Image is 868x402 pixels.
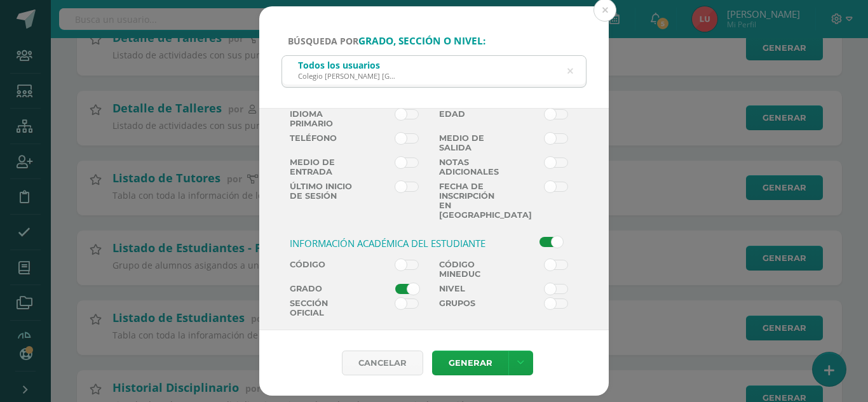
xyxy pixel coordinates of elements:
label: Medio de Entrada [285,157,360,177]
input: ej. Primero primaria, etc. [282,56,586,87]
label: Nivel [434,284,509,293]
label: Edad [434,109,509,128]
label: Grado [285,284,360,293]
label: Idioma Primario [285,109,360,128]
label: Medio de Salida [434,133,509,152]
div: Colegio [PERSON_NAME] [GEOGRAPHIC_DATA] Zona 16 [298,71,397,81]
div: Cancelar [342,351,423,375]
label: Grupos [434,298,509,318]
a: Generar [432,351,508,375]
label: Teléfono [285,133,360,152]
div: Todos los usuarios [298,59,397,71]
label: Notas adicionales [434,157,509,177]
span: Búsqueda por [288,35,485,47]
label: Código [285,260,360,279]
label: Sección Oficial [285,298,360,318]
strong: grado, sección o nivel: [358,34,485,48]
h3: Información académica del Estudiante [290,237,504,250]
label: Código Mineduc [434,260,509,279]
label: Fecha de inscripción en [GEOGRAPHIC_DATA] [434,182,509,220]
label: Último inicio de sesión [285,182,360,220]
